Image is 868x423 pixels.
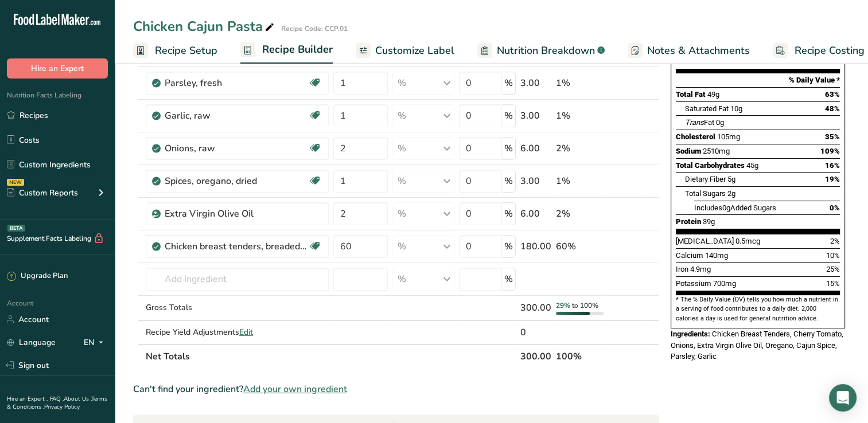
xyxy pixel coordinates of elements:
[676,279,711,288] span: Potassium
[84,335,108,349] div: EN
[830,203,840,212] span: 0%
[722,203,730,212] span: 0g
[685,118,704,127] i: Trans
[676,132,715,141] span: Cholesterol
[694,203,776,212] span: Includes Added Sugars
[133,38,217,64] a: Recipe Setup
[717,132,740,141] span: 105mg
[727,189,735,198] span: 2g
[7,58,108,79] button: Hire an Expert
[830,237,840,245] span: 2%
[556,76,605,90] div: 1%
[703,147,730,155] span: 2510mg
[676,237,734,245] span: [MEDICAL_DATA]
[825,175,840,183] span: 19%
[825,90,840,99] span: 63%
[826,251,840,260] span: 10%
[7,332,56,352] a: Language
[829,384,857,412] div: Open Intercom Messenger
[281,23,348,34] div: Recipe Code: CCP.01
[556,240,605,253] div: 60%
[518,344,554,368] th: 300.00
[685,104,729,113] span: Saturated Fat
[7,179,24,186] div: NEW
[826,265,840,273] span: 25%
[7,395,48,403] a: Hire an Expert .
[676,161,745,170] span: Total Carbohydrates
[64,395,91,403] a: About Us .
[572,301,598,310] span: to 100%
[356,38,454,64] a: Customize Label
[671,330,710,338] span: Ingredients:
[676,217,701,226] span: Protein
[825,132,840,141] span: 35%
[146,301,329,314] div: Gross Totals
[50,395,64,403] a: FAQ .
[676,147,701,155] span: Sodium
[556,301,570,310] span: 29%
[165,142,308,155] div: Onions, raw
[7,225,25,232] div: BETA
[676,265,688,273] span: Iron
[520,174,551,188] div: 3.00
[240,37,333,64] a: Recipe Builder
[826,279,840,288] span: 15%
[520,301,551,315] div: 300.00
[690,265,711,273] span: 4.9mg
[676,251,703,260] span: Calcium
[703,217,715,226] span: 39g
[165,240,308,253] div: Chicken breast tenders, breaded, uncooked
[520,109,551,123] div: 3.00
[165,174,308,188] div: Spices, oregano, dried
[556,174,605,188] div: 1%
[735,237,760,245] span: 0.5mcg
[133,16,277,37] div: Chicken Cajun Pasta
[155,43,217,58] span: Recipe Setup
[146,326,329,338] div: Recipe Yield Adjustments
[554,344,607,368] th: 100%
[262,42,333,57] span: Recipe Builder
[7,271,68,282] div: Upgrade Plan
[497,43,595,58] span: Nutrition Breakdown
[477,38,605,64] a: Nutrition Breakdown
[676,49,774,66] div: Calories
[795,43,865,58] span: Recipe Costing
[685,118,714,127] span: Fat
[685,175,726,183] span: Dietary Fiber
[676,90,706,99] span: Total Fat
[165,109,308,123] div: Garlic, raw
[520,207,551,221] div: 6.00
[7,395,107,411] a: Terms & Conditions .
[727,175,735,183] span: 5g
[165,207,308,221] div: Extra Virgin Olive Oil
[676,295,840,323] section: * The % Daily Value (DV) tells you how much a nutrient in a serving of food contributes to a dail...
[628,38,750,64] a: Notes & Attachments
[243,382,347,396] span: Add your own ingredient
[143,344,518,368] th: Net Totals
[520,240,551,253] div: 180.00
[44,403,80,411] a: Privacy Policy
[676,73,840,87] section: % Daily Value *
[705,251,728,260] span: 140mg
[707,90,719,99] span: 49g
[746,161,758,170] span: 45g
[713,279,736,288] span: 700mg
[133,382,659,396] div: Can't find your ingredient?
[825,161,840,170] span: 16%
[716,118,724,127] span: 0g
[730,104,742,113] span: 10g
[820,147,840,155] span: 109%
[556,142,605,155] div: 2%
[685,189,726,198] span: Total Sugars
[7,187,78,199] div: Custom Reports
[556,109,605,123] div: 1%
[671,330,843,361] span: Chicken Breast Tenders, Cherry Tomato, Onions, Extra Virgin Olive Oil, Oregano, Cajun Spice, Pars...
[146,268,329,291] input: Add Ingredient
[520,76,551,90] div: 3.00
[239,327,253,338] span: Edit
[773,38,865,64] a: Recipe Costing
[520,326,551,339] div: 0
[556,207,605,221] div: 2%
[165,76,308,90] div: Parsley, fresh
[375,43,454,58] span: Customize Label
